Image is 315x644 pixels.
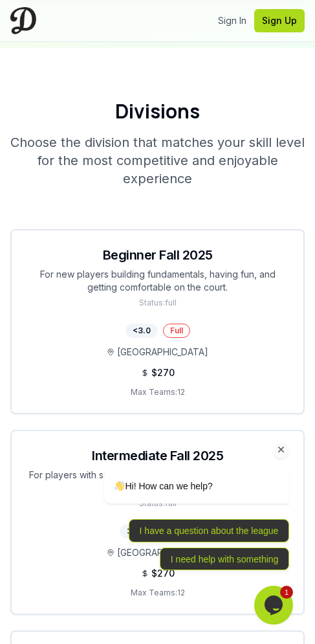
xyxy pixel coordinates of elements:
[27,498,288,509] p: Status: full
[27,588,288,598] p: Max Teams: 12
[27,469,288,494] div: For players with solid skills looking for fast-paced rallies and strategic play.
[254,586,296,625] iframe: chat widget
[10,100,305,123] h2: Divisions
[125,324,158,338] div: <3.0
[117,346,208,359] span: [GEOGRAPHIC_DATA]
[218,14,246,27] a: Sign In
[10,7,36,34] img: Dinkster
[63,351,296,579] iframe: chat widget
[27,387,288,397] p: Max Teams: 12
[10,133,305,188] p: Choose the division that matches your skill level for the most competitive and enjoyable experience
[27,246,288,264] div: Beginner Fall 2025
[163,324,190,338] div: Full
[254,9,305,32] button: Sign Up
[27,268,288,294] div: For new players building fundamentals, having fun, and getting comfortable on the court.
[27,298,288,308] p: Status: full
[27,447,288,465] div: Intermediate Fall 2025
